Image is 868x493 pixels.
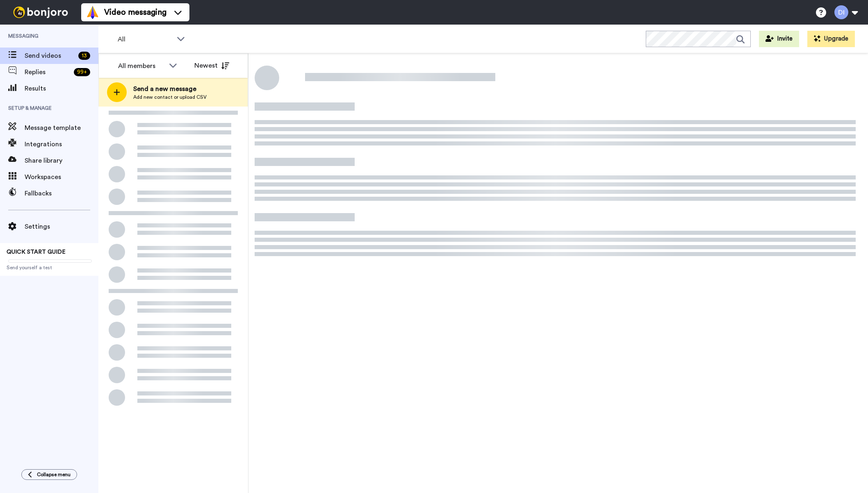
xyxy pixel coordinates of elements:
span: Results [25,84,98,93]
span: Integrations [25,139,98,149]
span: Message template [25,123,98,133]
img: vm-color.svg [86,6,99,19]
span: Replies [25,67,71,77]
span: Fallbacks [25,189,98,198]
span: Share library [25,156,98,166]
span: QUICK START GUIDE [7,249,66,255]
button: Invite [759,31,799,47]
span: Collapse menu [37,471,71,478]
span: Send a new message [133,84,207,94]
button: Upgrade [807,31,855,47]
img: bj-logo-header-white.svg [10,7,71,18]
div: 13 [78,52,90,60]
span: Settings [25,222,98,232]
span: Add new contact or upload CSV [133,94,207,100]
span: Video messaging [104,7,166,18]
span: Workspaces [25,172,98,182]
span: All [118,34,173,44]
span: Send yourself a test [7,264,92,271]
div: 99 + [74,68,90,76]
span: Send videos [25,51,75,61]
button: Collapse menu [21,469,77,480]
div: All members [118,61,165,71]
button: Newest [188,57,235,74]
